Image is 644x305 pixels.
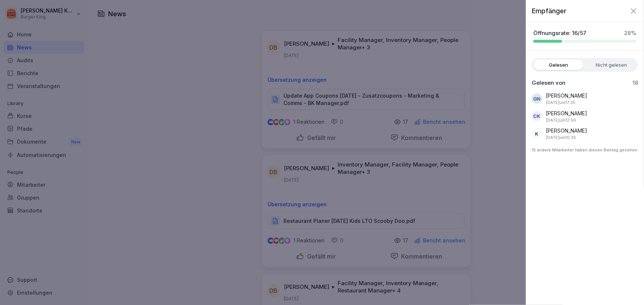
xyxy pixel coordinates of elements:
p: [PERSON_NAME] [546,92,587,99]
div: K [532,129,542,139]
div: CK [532,111,542,121]
p: 28 % [624,29,637,37]
p: Empfänger [532,6,566,16]
p: [PERSON_NAME] [546,127,587,134]
p: 18 [633,79,638,87]
p: 29. August 2025 um 17:35 [546,99,575,106]
p: Gelesen von [532,79,565,87]
p: [PERSON_NAME] [546,109,587,117]
label: Nicht gelesen [586,60,636,70]
p: Öffnungsrate: 16/57 [533,29,586,37]
p: 15 andere Mitarbeiter haben diesen Beitrag gesehen [532,144,638,156]
label: Gelesen [534,60,583,70]
p: 30. August 2025 um 12:56 [546,117,576,123]
div: GN [532,94,542,104]
p: 30. August 2025 um 10:35 [546,134,576,141]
